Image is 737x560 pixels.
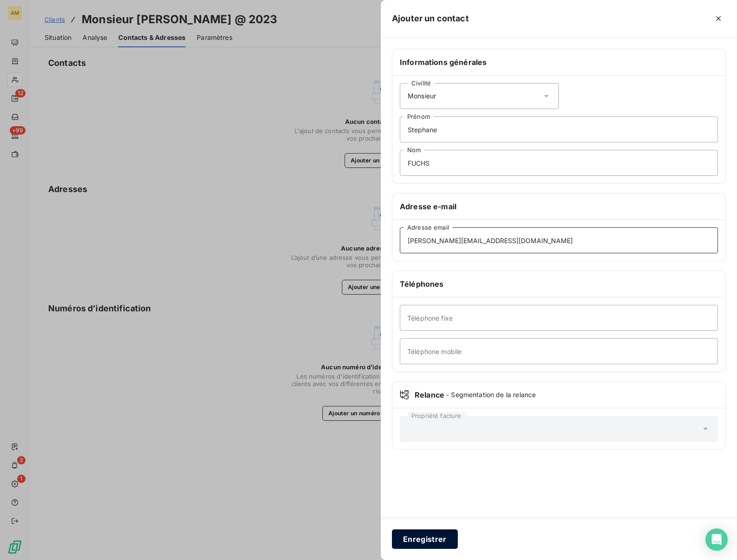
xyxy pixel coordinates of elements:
[400,338,718,364] input: placeholder
[400,227,718,253] input: placeholder
[446,390,536,399] span: - Segmentation de la relance
[400,57,718,68] h6: Informations générales
[392,12,469,25] h5: Ajouter un contact
[392,529,458,549] button: Enregistrer
[400,278,718,290] h6: Téléphones
[400,305,718,331] input: placeholder
[400,116,718,142] input: placeholder
[400,201,718,212] h6: Adresse e-mail
[408,91,436,101] span: Monsieur
[400,389,718,400] div: Relance
[705,528,728,551] div: Open Intercom Messenger
[400,150,718,176] input: placeholder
